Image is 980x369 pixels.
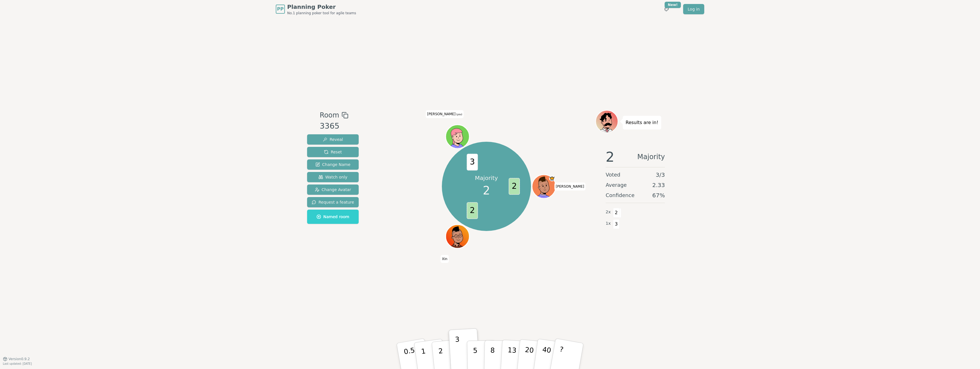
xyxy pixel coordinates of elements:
[315,187,351,192] span: Change Avatar
[307,159,359,170] button: Change Name
[455,335,461,366] p: 3
[307,147,359,157] button: Reset
[467,202,478,219] span: 2
[554,183,586,190] span: Click to change your name
[307,210,359,224] button: Named room
[626,119,658,127] p: Results are in!
[637,150,665,164] span: Majority
[475,174,498,182] p: Majority
[549,175,555,181] span: Evan is the host
[287,11,356,15] span: No.1 planning poker tool for agile teams
[277,6,283,13] span: PP
[440,255,449,263] span: Click to change your name
[307,172,359,182] button: Watch only
[613,208,620,218] span: 2
[318,174,348,180] span: Watch only
[315,162,350,167] span: Change Name
[312,199,354,205] span: Request a feature
[606,150,614,164] span: 2
[606,191,634,199] span: Confidence
[665,2,681,8] div: New!
[9,357,30,361] span: Version 0.9.2
[613,219,620,229] span: 3
[320,120,348,132] div: 3365
[317,214,349,220] span: Named room
[287,3,356,11] span: Planning Poker
[683,4,704,14] a: Log in
[307,134,359,145] button: Reveal
[307,184,359,195] button: Change Avatar
[467,154,478,171] span: 3
[426,110,464,118] span: Click to change your name
[606,220,611,227] span: 1 x
[320,110,339,120] span: Room
[656,171,665,179] span: 3 / 3
[606,181,627,189] span: Average
[652,181,665,189] span: 2.33
[456,113,462,116] span: (you)
[324,149,342,155] span: Reset
[307,197,359,207] button: Request a feature
[606,171,620,179] span: Voted
[483,182,490,199] span: 2
[652,191,665,199] span: 67 %
[606,209,611,215] span: 2 x
[3,362,32,365] span: Last updated: [DATE]
[276,3,356,15] a: PPPlanning PokerNo.1 planning poker tool for agile teams
[446,125,469,148] button: Click to change your avatar
[509,178,520,195] span: 2
[661,4,672,14] button: New!
[3,357,30,361] button: Version0.9.2
[323,137,343,142] span: Reveal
